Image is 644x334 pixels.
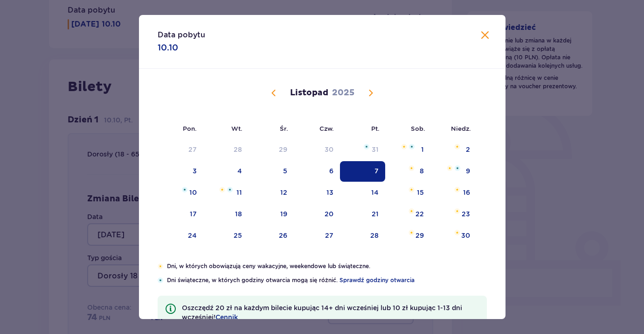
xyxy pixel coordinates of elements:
div: 27 [325,231,333,240]
td: sobota, 22 listopada 2025 [385,204,430,225]
div: 28 [234,145,242,154]
small: Niedz. [451,125,471,132]
img: Pomarańczowa gwiazdka [454,208,460,214]
td: środa, 26 listopada 2025 [249,226,294,246]
td: środa, 5 listopada 2025 [249,161,294,182]
small: Śr. [280,125,288,132]
td: czwartek, 13 listopada 2025 [294,183,340,203]
small: Sob. [411,125,425,132]
td: niedziela, 30 listopada 2025 [430,226,477,246]
div: 2 [466,145,470,154]
button: Zamknij [479,30,491,42]
button: Poprzedni miesiąc [268,87,279,99]
a: Sprawdź godziny otwarcia [339,276,415,284]
div: 25 [234,231,242,240]
div: 6 [329,166,333,176]
td: Data zaznaczona. piątek, 7 listopada 2025 [340,161,385,182]
div: 30 [325,145,333,154]
td: sobota, 15 listopada 2025 [385,183,430,203]
div: 20 [325,209,333,219]
small: Czw. [319,125,334,132]
td: czwartek, 6 listopada 2025 [294,161,340,182]
img: Niebieska gwiazdka [364,144,369,149]
p: Dni, w których obowiązują ceny wakacyjne, weekendowe lub świąteczne. [167,262,486,270]
td: sobota, 29 listopada 2025 [385,226,430,246]
img: Pomarańczowa gwiazdka [454,144,460,149]
div: 22 [415,209,424,219]
td: środa, 12 listopada 2025 [249,183,294,203]
img: Pomarańczowa gwiazdka [409,187,415,192]
a: Cennik [215,313,238,322]
div: 12 [280,188,287,197]
button: Następny miesiąc [365,87,376,99]
td: poniedziałek, 3 listopada 2025 [158,161,204,182]
td: piątek, 28 listopada 2025 [340,226,385,246]
img: Pomarańczowa gwiazdka [409,230,415,235]
td: piątek, 21 listopada 2025 [340,204,385,225]
img: Pomarańczowa gwiazdka [454,230,460,235]
td: niedziela, 23 listopada 2025 [430,204,477,225]
td: wtorek, 28 października 2025 [203,140,249,160]
div: 1 [421,145,424,154]
div: 5 [283,166,287,176]
div: 4 [237,166,242,176]
p: 2025 [332,87,354,99]
td: poniedziałek, 10 listopada 2025 [158,183,204,203]
img: Pomarańczowa gwiazdka [158,263,164,269]
div: 27 [188,145,197,154]
div: 10 [189,188,197,197]
div: 9 [466,166,470,176]
div: 31 [372,145,379,154]
div: 28 [370,231,379,240]
td: piątek, 14 listopada 2025 [340,183,385,203]
small: Pt. [371,125,380,132]
td: środa, 19 listopada 2025 [249,204,294,225]
div: 14 [371,188,379,197]
td: czwartek, 20 listopada 2025 [294,204,340,225]
td: czwartek, 27 listopada 2025 [294,226,340,246]
td: wtorek, 18 listopada 2025 [203,204,249,225]
img: Pomarańczowa gwiazdka [454,187,460,192]
div: 11 [236,188,242,197]
td: niedziela, 9 listopada 2025 [430,161,477,182]
div: 21 [372,209,379,219]
img: Pomarańczowa gwiazdka [409,165,415,171]
img: Niebieska gwiazdka [455,165,460,171]
div: 16 [463,188,470,197]
div: 29 [415,231,424,240]
p: Oszczędź 20 zł na każdym bilecie kupując 14+ dni wcześniej lub 10 zł kupując 1-13 dni wcześniej! [182,303,479,322]
img: Pomarańczowa gwiazdka [219,187,225,192]
div: 23 [462,209,470,219]
div: 3 [193,166,197,176]
img: Niebieska gwiazdka [227,187,233,192]
td: poniedziałek, 24 listopada 2025 [158,226,204,246]
td: sobota, 8 listopada 2025 [385,161,430,182]
div: 8 [420,166,424,176]
img: Niebieska gwiazdka [409,144,415,149]
div: 13 [326,188,333,197]
td: poniedziałek, 27 października 2025 [158,140,204,160]
td: wtorek, 25 listopada 2025 [203,226,249,246]
td: czwartek, 30 października 2025 [294,140,340,160]
small: Wt. [231,125,242,132]
td: niedziela, 16 listopada 2025 [430,183,477,203]
div: 18 [235,209,242,219]
div: 15 [417,188,424,197]
img: Pomarańczowa gwiazdka [447,165,453,171]
td: sobota, 1 listopada 2025 [385,140,430,160]
p: Dni świąteczne, w których godziny otwarcia mogą się różnić. [167,276,487,284]
td: wtorek, 4 listopada 2025 [203,161,249,182]
td: środa, 29 października 2025 [249,140,294,160]
td: piątek, 31 października 2025 [340,140,385,160]
img: Pomarańczowa gwiazdka [409,208,415,214]
div: 29 [279,145,287,154]
div: 17 [190,209,197,219]
td: poniedziałek, 17 listopada 2025 [158,204,204,225]
td: wtorek, 11 listopada 2025 [203,183,249,203]
p: Data pobytu [158,30,205,40]
img: Niebieska gwiazdka [182,187,187,192]
div: 26 [279,231,287,240]
img: Pomarańczowa gwiazdka [401,144,407,149]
